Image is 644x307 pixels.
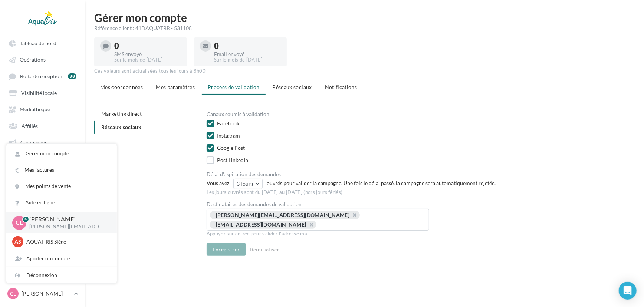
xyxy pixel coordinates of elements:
span: CL [16,218,23,227]
div: Appuyer sur entrée pour valider l'adresse mail [207,231,638,237]
div: Facebook [217,120,355,127]
span: Vous avez [207,179,229,187]
a: Affiliés [4,119,81,132]
label: Canaux soumis à validation [207,110,638,118]
span: CL [10,290,16,297]
h1: Gérer mon compte [94,12,635,23]
div: Ces valeurs sont actualisées tous les jours à 8h00 [94,68,635,75]
div: SMS envoyé [114,52,181,57]
p: [PERSON_NAME] [29,215,105,224]
span: 3 jours [237,181,253,187]
a: Aide en ligne [6,194,117,211]
div: Sur le mois de [DATE] [214,57,281,63]
div: [EMAIL_ADDRESS][DOMAIN_NAME] [216,221,306,228]
button: Réinitialiser [247,245,283,254]
div: Post LinkedIn [217,156,355,164]
a: CL [PERSON_NAME] [6,287,79,301]
div: Les jours ouvrés sont du [DATE] au [DATE] (hors jours fériés) [207,189,638,196]
span: Mes coordonnées [100,84,143,90]
a: Mes points de vente [6,178,117,194]
span: AS [14,238,21,245]
div: 0 [214,42,281,50]
span: Opérations [20,57,46,63]
div: Ajouter un compte [6,250,117,267]
span: Médiathèque [20,106,50,113]
a: Tableau de bord [4,36,81,50]
span: Campagnes [20,139,47,146]
a: Gérer mon compte [6,145,117,162]
div: 0 [114,42,181,50]
span: Marketing direct [101,110,142,117]
button: 3 jours [233,179,263,189]
span: Boîte de réception [20,73,62,79]
div: Sur le mois de [DATE] [114,57,181,63]
a: Campagnes [4,135,81,149]
a: Mes factures [6,162,117,178]
div: Instagram [217,132,355,139]
a: Opérations [4,53,81,66]
span: Notifications [325,84,357,90]
a: Visibilité locale [4,86,81,99]
span: ouvrés pour valider la campagne. Une fois le délai passé, la campagne sera automatiquement rejetée. [267,179,496,187]
a: Médiathèque [4,102,81,116]
label: Destinataires des demandes de validation [207,202,638,207]
button: Enregistrer [207,243,246,256]
div: Open Intercom Messenger [619,282,637,300]
a: Boîte de réception 38 [4,69,81,83]
div: Déconnexion [6,267,117,283]
p: AQUATIRIS Siège [26,238,108,245]
div: Email envoyé [214,52,281,57]
span: Tableau de bord [20,40,56,46]
span: Mes paramètres [156,84,195,90]
div: [PERSON_NAME][EMAIL_ADDRESS][DOMAIN_NAME] [216,212,349,218]
div: 38 [68,73,76,79]
p: [PERSON_NAME][EMAIL_ADDRESS][DOMAIN_NAME] [29,224,105,230]
span: Affiliés [22,123,38,129]
div: Référence client : 41DAQUATBR - 531108 [94,24,635,32]
span: Réseaux sociaux [273,84,312,90]
div: Google Post [217,144,355,152]
p: [PERSON_NAME] [22,290,71,297]
a: Boutique en ligne [4,152,81,165]
span: Visibilité locale [21,90,57,96]
label: Délai d'expiration des demandes [207,172,638,177]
